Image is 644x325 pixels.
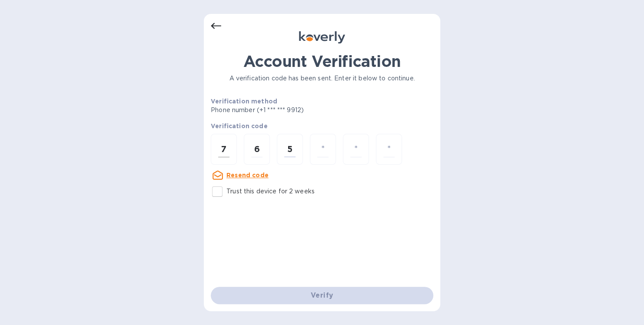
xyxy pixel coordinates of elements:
p: Trust this device for 2 weeks [226,187,315,196]
p: Verification code [211,122,433,130]
b: Verification method [211,98,277,105]
p: Phone number (+1 *** *** 9912) [211,106,370,115]
p: A verification code has been sent. Enter it below to continue. [211,74,433,83]
u: Resend code [226,172,269,179]
h1: Account Verification [211,52,433,70]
